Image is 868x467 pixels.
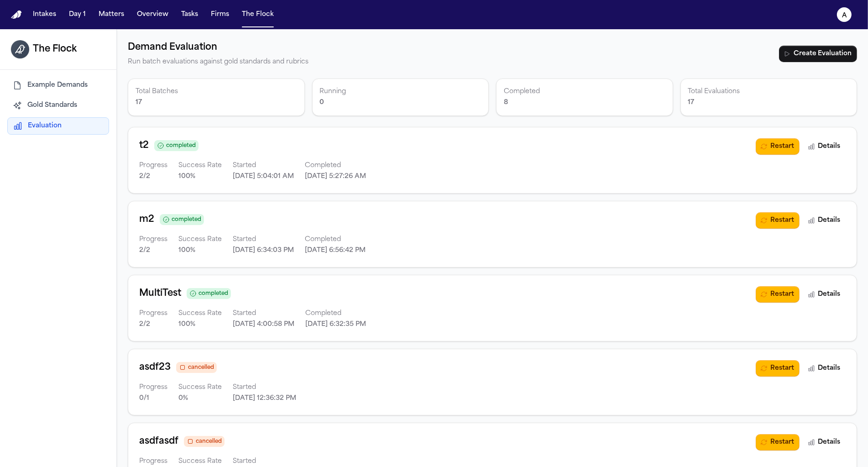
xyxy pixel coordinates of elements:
h3: asdf23 [139,360,171,375]
div: cancelled [179,363,214,372]
button: Overview [133,6,172,23]
button: Details [803,360,846,377]
img: Finch Logo [11,10,22,19]
a: Home [11,10,22,19]
span: Example Demands [27,81,88,90]
p: Success Rate [178,308,222,319]
button: Details [803,434,846,451]
button: Restart [756,434,800,451]
p: 17 [688,97,850,108]
p: [DATE] 12:36:32 PM [233,393,296,404]
p: Completed [305,308,366,319]
p: [DATE] 5:04:01 AM [233,171,294,182]
button: Details [803,286,846,303]
p: 100 % [178,171,222,182]
p: Started [233,456,296,467]
p: Progress [139,382,167,393]
h3: t2 [139,138,149,153]
span: Evaluation [28,121,62,131]
p: 0 % [178,393,222,404]
p: Completed [305,234,366,245]
p: Started [233,234,294,245]
button: Firms [207,6,233,23]
button: Intakes [29,6,60,23]
button: Restart [756,138,800,155]
button: Create Evaluation [779,46,857,62]
p: Running [320,86,481,97]
button: Day 1 [65,6,89,23]
button: Details [803,212,846,229]
p: Run batch evaluations against gold standards and rubrics [128,57,309,68]
p: Success Rate [178,234,222,245]
p: [DATE] 5:27:26 AM [305,171,366,182]
p: Completed [504,86,665,97]
div: completed [157,141,196,150]
p: 100 % [178,319,222,330]
button: Restart [756,360,800,377]
p: Progress [139,160,167,171]
p: Started [233,382,296,393]
p: [DATE] 6:32:35 PM [305,319,366,330]
button: Evaluation [7,117,109,135]
p: Success Rate [178,456,222,467]
p: Completed [305,160,366,171]
p: [DATE] 6:56:42 PM [305,245,366,256]
p: 0 [320,97,481,108]
p: Started [233,308,294,319]
p: [DATE] 6:34:03 PM [233,245,294,256]
h3: m2 [139,212,154,227]
span: Gold Standards [27,101,77,110]
p: Started [233,160,294,171]
p: 2 / 2 [139,171,167,182]
p: [DATE] 4:00:58 PM [233,319,294,330]
p: Progress [139,456,167,467]
p: 8 [504,97,665,108]
p: Total Evaluations [688,86,850,97]
button: Matters [95,6,128,23]
p: Total Batches [136,86,297,97]
p: Success Rate [178,382,222,393]
div: completed [189,289,228,298]
button: The Flock [238,6,277,23]
button: Restart [756,212,800,229]
h3: MultiTest [139,286,181,301]
p: 0 / 1 [139,393,167,404]
h3: asdfasdf [139,434,178,449]
p: 2 / 2 [139,245,167,256]
div: completed [162,215,201,224]
p: Progress [139,234,167,245]
h2: Demand Evaluation [128,40,309,55]
button: Details [803,138,846,155]
button: Restart [756,286,800,303]
div: cancelled [187,437,222,446]
h1: The Flock [33,42,77,57]
p: Progress [139,308,167,319]
button: Gold Standards [7,97,109,114]
p: 100 % [178,245,222,256]
button: Tasks [178,6,202,23]
p: 17 [136,97,297,108]
p: 2 / 2 [139,319,167,330]
button: Example Demands [7,77,109,94]
p: Success Rate [178,160,222,171]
